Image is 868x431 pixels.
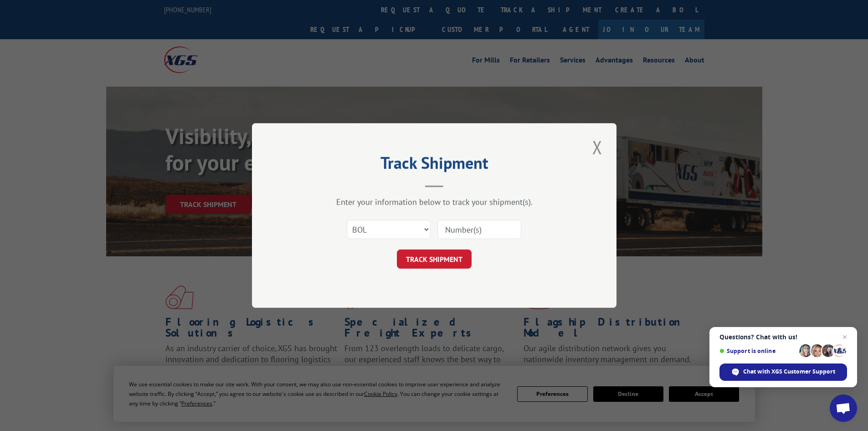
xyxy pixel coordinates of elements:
[719,348,796,354] span: Support is online
[719,333,847,341] span: Questions? Chat with us!
[590,135,605,160] button: Close modal
[719,363,847,381] span: Chat with XGS Customer Support
[298,156,571,174] h2: Track Shipment
[298,197,571,207] div: Enter your information below to track your shipment(s).
[397,249,472,269] button: TRACK SHIPMENT
[437,220,521,239] input: Number(s)
[830,395,857,422] a: Open chat
[743,368,835,376] span: Chat with XGS Customer Support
